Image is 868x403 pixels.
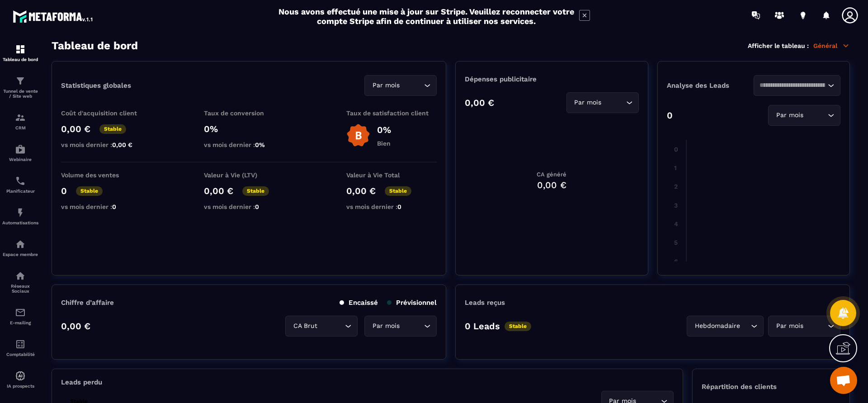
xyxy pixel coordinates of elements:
p: vs mois dernier : [61,141,151,148]
div: Search for option [285,316,358,337]
p: Répartition des clients [702,383,840,391]
p: Réseaux Sociaux [2,284,38,294]
span: 0 [255,203,259,210]
img: logo [13,8,94,24]
p: Analyse des Leads [667,81,754,90]
img: formation [15,44,26,55]
p: Prévisionnel [387,299,437,307]
span: Par mois [370,81,401,90]
a: schedulerschedulerPlanificateur [2,169,38,200]
span: Par mois [370,321,401,331]
a: automationsautomationsEspace membre [2,232,38,264]
p: Planificateur [2,189,38,194]
span: Hebdomadaire [693,321,742,331]
p: Webinaire [2,157,38,162]
img: email [15,307,26,318]
p: vs mois dernier : [204,141,294,148]
p: Encaissé [340,299,378,307]
tspan: 1 [674,164,677,171]
p: Général [813,42,850,50]
p: Bien [377,140,391,147]
a: Ouvrir le chat [830,367,857,394]
img: formation [15,112,26,123]
img: accountant [15,339,26,350]
span: Par mois [774,110,805,120]
div: Search for option [566,92,639,113]
a: accountantaccountantComptabilité [2,332,38,364]
p: Stable [242,186,269,196]
p: 0,00 € [204,185,233,196]
p: Leads reçus [465,299,505,307]
p: E-mailing [2,320,38,325]
p: vs mois dernier : [204,203,294,210]
p: Afficher le tableau : [748,42,809,49]
tspan: 6 [674,258,678,265]
a: emailemailE-mailing [2,300,38,332]
p: 0 [61,185,67,196]
h2: Nous avons effectué une mise à jour sur Stripe. Veuillez reconnecter votre compte Stripe afin de ... [278,7,575,26]
img: formation [15,76,26,86]
p: Taux de conversion [204,109,294,117]
p: Tunnel de vente / Site web [2,89,38,99]
p: 0,00 € [61,321,90,332]
tspan: 0 [674,146,678,153]
tspan: 5 [674,239,678,246]
input: Search for option [759,81,826,90]
span: CA Brut [291,321,319,331]
h3: Tableau de bord [52,39,138,52]
p: Comptabilité [2,352,38,357]
a: formationformationTableau de bord [2,37,38,69]
img: scheduler [15,175,26,186]
input: Search for option [401,81,422,90]
input: Search for option [805,110,826,120]
p: Stable [385,186,411,196]
p: Stable [76,186,103,196]
a: formationformationCRM [2,105,38,137]
p: Coût d'acquisition client [61,109,151,117]
p: vs mois dernier : [61,203,151,210]
span: Par mois [572,98,604,108]
p: CRM [2,125,38,130]
p: 0,00 € [465,97,494,108]
img: b-badge-o.b3b20ee6.svg [346,123,370,147]
img: automations [15,370,26,381]
p: 0% [204,123,294,134]
div: Search for option [364,75,437,96]
span: 0% [255,141,265,148]
p: Chiffre d’affaire [61,299,114,307]
tspan: 3 [674,202,678,209]
p: 0,00 € [346,185,376,196]
span: 0 [112,203,116,210]
p: IA prospects [2,384,38,389]
div: Search for option [687,316,764,337]
a: automationsautomationsWebinaire [2,137,38,169]
p: Leads perdu [61,378,102,386]
p: Automatisations [2,220,38,225]
span: 0 [397,203,401,210]
tspan: 4 [674,220,678,228]
tspan: 2 [674,183,678,190]
span: 0,00 € [112,141,132,148]
input: Search for option [319,321,343,331]
div: Search for option [754,75,840,96]
div: Search for option [364,316,437,337]
p: Stable [505,322,531,331]
p: 0 [667,110,673,121]
img: automations [15,207,26,218]
input: Search for option [401,321,422,331]
input: Search for option [604,98,624,108]
p: 0% [377,124,391,135]
span: Par mois [774,321,805,331]
div: Search for option [768,105,840,126]
input: Search for option [805,321,826,331]
p: Valeur à Vie Total [346,171,437,179]
p: 0 Leads [465,321,500,332]
a: automationsautomationsAutomatisations [2,200,38,232]
p: Taux de satisfaction client [346,109,437,117]
p: Espace membre [2,252,38,257]
a: formationformationTunnel de vente / Site web [2,69,38,105]
img: automations [15,239,26,250]
img: social-network [15,270,26,281]
p: Statistiques globales [61,81,131,90]
p: Stable [99,124,126,134]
